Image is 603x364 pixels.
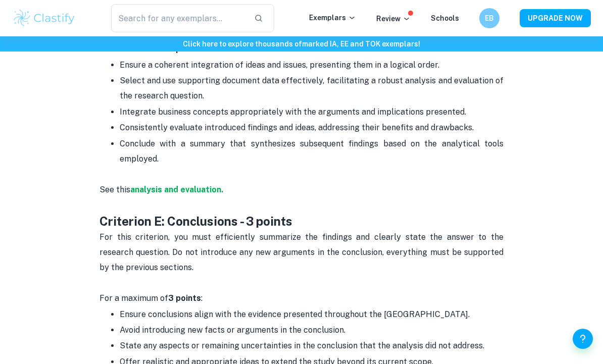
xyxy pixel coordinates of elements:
[2,38,601,49] h6: Click here to explore thousands of marked IA, EE and TOK exemplars !
[120,325,345,335] span: Avoid introducing new facts or arguments in the conclusion.
[520,9,591,27] button: UPGRADE NOW
[120,60,439,70] span: Ensure a coherent integration of ideas and issues, presenting them in a logical order.
[168,293,201,303] strong: 3 points
[111,4,246,32] input: Search for any exemplars...
[309,12,356,23] p: Exemplars
[130,185,223,194] a: analysis and evaluation.
[120,76,506,100] span: Select and use supporting document data effectively, facilitating a robust analysis and evaluatio...
[376,13,411,24] p: Review
[99,214,292,228] strong: Criterion E: Conclusions - 3 points
[573,329,593,349] button: Help and Feedback
[99,185,130,194] span: See this
[479,8,499,28] button: EB
[120,107,466,117] span: Integrate business concepts appropriately with the arguments and implications presented.
[99,293,203,303] span: For a maximum of :
[12,8,76,28] img: Clastify logo
[431,14,459,22] a: Schools
[120,123,474,132] span: Consistently evaluate introduced findings and ideas, addressing their benefits and drawbacks.
[99,232,506,273] span: For this criterion, you must efficiently summarize the findings and clearly state the answer to t...
[120,139,506,164] span: Conclude with a summary that synthesizes subsequent findings based on the analytical tools employed.
[120,309,470,319] span: Ensure conclusions align with the evidence presented throughout the [GEOGRAPHIC_DATA].
[120,341,484,350] span: State any aspects or remaining uncertainties in the conclusion that the analysis did not address.
[484,13,495,24] h6: EB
